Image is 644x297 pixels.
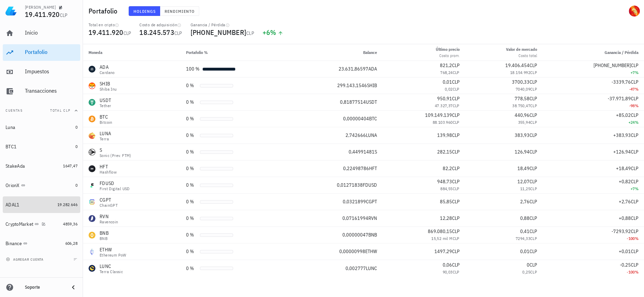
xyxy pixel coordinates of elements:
[25,29,77,36] div: Inicio
[25,4,56,10] div: [PERSON_NAME]
[186,82,197,89] div: 0 %
[100,213,118,220] div: RVN
[100,180,130,187] div: FDUSD
[6,6,17,17] img: LedgiFi
[346,265,366,271] span: 0,002777
[635,236,638,241] span: %
[605,50,638,55] span: Ganancia / Pérdida
[75,144,77,149] span: 0
[515,149,530,155] span: 126,94
[548,102,638,109] div: -98
[530,228,537,234] span: CLP
[613,149,631,155] span: +126,94
[343,165,369,171] span: 0,22498786
[89,6,120,17] h1: Portafolio
[631,149,638,155] span: CLP
[530,186,537,191] span: CLP
[25,68,77,75] div: Impuestos
[436,53,460,59] div: Costo prom.
[368,66,377,72] span: ADA
[530,70,537,75] span: CLP
[506,53,537,59] div: Costo total
[433,120,453,125] span: 88.103.960
[608,95,631,102] span: -37.971,89
[263,29,283,36] div: +6
[100,137,111,141] div: Terra
[6,144,17,150] div: BTC1
[100,253,127,257] div: Ethereum PoW
[635,269,638,275] span: %
[440,70,452,75] span: 768,24
[6,221,33,227] div: CryptoMarket
[340,99,366,105] span: 0,81877514
[425,112,452,118] span: 109.149.139
[186,182,197,189] div: 0 %
[530,178,537,185] span: CLP
[3,177,80,194] a: OrionX 0
[530,149,537,155] span: CLP
[436,46,460,53] div: Último precio
[530,198,537,205] span: CLP
[620,262,631,268] span: -0,25
[100,220,118,224] div: Ravencoin
[452,262,460,268] span: CLP
[548,269,638,276] div: -100
[89,215,95,222] div: RVN-icon
[530,132,537,138] span: CLP
[515,112,530,118] span: 440,96
[635,70,638,75] span: %
[186,99,197,106] div: 0 %
[527,262,530,268] span: 0
[349,149,375,155] span: 0,44991481
[516,236,530,241] span: 7294,33
[631,178,638,185] span: CLP
[186,132,197,139] div: 0 %
[530,269,537,275] span: CLP
[437,132,452,138] span: 139,98
[186,231,197,239] div: 0 %
[186,198,197,205] div: 0 %
[635,186,638,191] span: %
[100,163,117,170] div: HFT
[100,120,112,124] div: Bitcoin
[25,49,77,55] div: Portafolio
[100,87,117,91] div: Shiba Inu
[366,99,377,105] span: USDT
[520,186,530,191] span: 11,25
[445,86,453,92] span: 0,02
[6,124,15,130] div: Luna
[594,62,631,68] span: [PHONE_NUMBER]
[516,86,530,92] span: 7040,09
[3,44,80,61] a: Portafolio
[6,202,19,208] div: ADAL1
[452,165,460,171] span: CLP
[133,9,156,14] span: Holdings
[611,79,631,85] span: -3339,76
[57,202,77,207] span: 19.282.646
[452,248,460,254] span: CLP
[366,132,377,138] span: LUNA
[369,115,377,122] span: BTC
[517,178,530,185] span: 12,07
[100,230,109,236] div: BNB
[342,215,368,221] span: 0,07161994
[270,28,276,37] span: %
[25,285,64,290] div: Soporte
[452,198,460,205] span: CLP
[437,149,452,155] span: 282,15
[631,132,638,138] span: CLP
[363,182,377,188] span: FDUSD
[65,241,77,246] span: 606,28
[530,262,537,268] span: CLP
[346,132,366,138] span: 2,742666
[619,215,631,221] span: +0,88
[129,6,160,16] button: Holdings
[453,70,460,75] span: CLP
[631,79,638,85] span: CLP
[368,232,377,238] span: BNB
[139,22,182,28] div: Costo de adquisición
[453,269,460,275] span: CLP
[428,228,452,234] span: 869.080,15
[613,132,631,138] span: +383,93
[431,236,452,241] span: 15,52 mil M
